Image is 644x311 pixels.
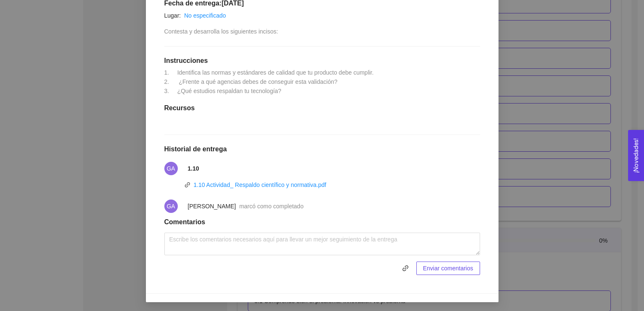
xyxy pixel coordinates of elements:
span: [PERSON_NAME] [188,203,236,210]
span: marcó como completado [239,203,304,210]
button: Open Feedback Widget [628,130,644,181]
span: link [399,265,412,272]
article: Lugar: [164,11,181,20]
span: GA [166,162,175,175]
a: 1.10 Actividad_ Respaldo científico y normativa.pdf [194,181,327,188]
span: GA [166,200,175,213]
h1: Comentarios [164,218,480,226]
span: Enviar comentarios [423,264,473,273]
span: link [399,265,412,272]
span: Contesta y desarrolla los siguientes incisos: [164,28,278,35]
button: link [399,262,412,275]
span: 1. Identifica las normas y estándares de calidad que tu producto debe cumplir. 2. ¿Frente a qué a... [164,69,374,94]
h1: Recursos [164,104,480,112]
h1: Instrucciones [164,57,480,65]
button: Enviar comentarios [416,262,480,275]
span: link [184,182,190,188]
strong: 1.10 [188,165,199,172]
a: No especificado [184,12,226,19]
h1: Historial de entrega [164,145,480,153]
